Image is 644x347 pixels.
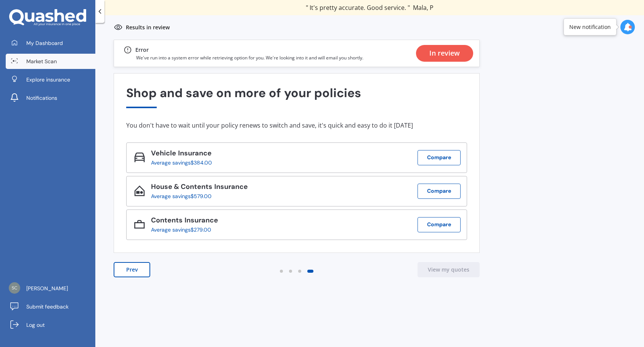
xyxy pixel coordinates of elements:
[569,23,611,31] div: New notification
[183,216,218,225] span: Insurance
[6,72,95,87] a: Explore insurance
[418,184,461,199] button: Compare
[126,86,467,108] div: Shop and save on more of your policies
[114,262,150,277] button: Prev
[26,94,57,102] span: Notifications
[450,3,498,12] span: [PERSON_NAME]
[242,4,498,11] div: " Great stuff team! first time using it, and it was very clear and concise. "
[6,90,95,106] a: Notifications
[9,282,20,294] img: 9da8d2b6276a35ade5e90ecd21eb678a
[176,149,212,158] span: Insurance
[151,149,218,160] div: Vehicle
[135,45,149,54] div: Error
[26,76,70,83] span: Explore insurance
[151,193,242,199] div: Average savings $579.00
[151,227,212,233] div: Average savings $279.00
[6,281,95,296] a: [PERSON_NAME]
[134,152,145,163] img: Vehicle_icon
[418,262,480,277] button: View my quotes
[429,45,460,62] div: In review
[26,285,68,292] span: [PERSON_NAME]
[151,183,248,193] div: House & Contents
[126,24,170,31] p: Results in review
[6,54,95,69] a: Market Scan
[212,182,248,191] span: Insurance
[151,160,212,166] div: Average savings $384.00
[6,299,95,314] a: Submit feedback
[26,321,45,329] span: Log out
[114,23,123,32] img: inReview.1b73fd28b8dc78d21cc1.svg
[134,219,145,230] img: Contents_icon
[26,303,69,310] span: Submit feedback
[26,58,57,65] span: Market Scan
[126,122,467,129] div: You don't have to wait until your policy renews to switch and save, it's quick and easy to do it ...
[151,216,218,227] div: Contents
[418,217,461,232] button: Compare
[6,35,95,51] a: My Dashboard
[136,54,363,61] p: We've run into a system error while retrieving option for you. We're looking into it and will ema...
[418,150,461,165] button: Compare
[6,317,95,333] a: Log out
[134,185,145,196] img: House & Contents_icon
[26,39,63,47] span: My Dashboard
